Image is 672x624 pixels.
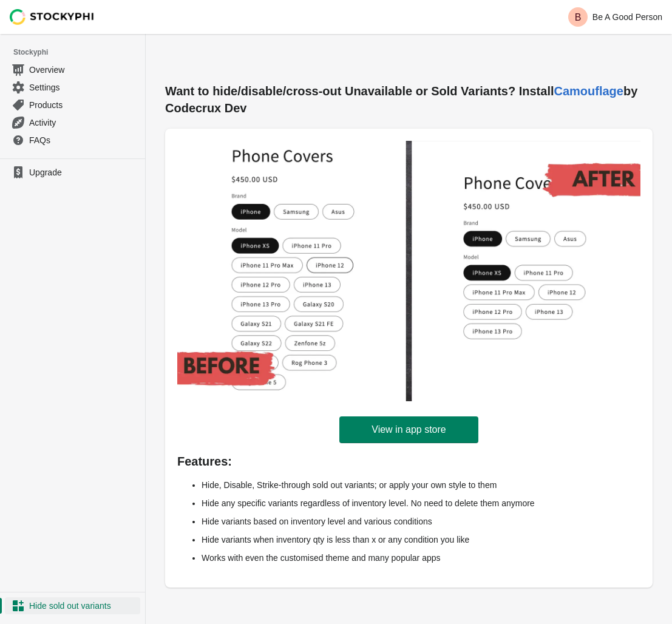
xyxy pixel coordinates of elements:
a: Settings [5,78,140,96]
a: Overview [5,61,140,78]
a: Products [5,96,140,114]
img: Stockyphi [10,9,95,25]
li: Hide variants based on inventory level and various conditions [202,512,640,531]
a: Activity [5,114,140,131]
li: Works with even the customised theme and many popular apps [202,549,640,567]
button: Avatar with initials BBe A Good Person [563,5,667,29]
li: Hide any specific variants regardless of inventory level. No need to delete them anymore [202,494,640,512]
a: FAQs [5,131,140,149]
span: FAQs [29,134,138,146]
span: Activity [29,117,138,129]
img: image [177,141,640,401]
span: View in app store [372,424,446,436]
h2: Want to hide/disable/cross-out Unavailable or Sold Variants? Install by Codecrux Dev [165,83,653,117]
li: Hide, Disable, Strike-through sold out variants; or apply your own style to them [202,476,640,494]
li: Hide variants when inventory qty is less than x or any condition you like [202,531,640,549]
a: View in app store [339,416,478,443]
span: Overview [29,64,138,76]
p: Be A Good Person [592,12,662,22]
a: Camouflage [554,84,623,98]
span: Upgrade [29,166,138,178]
span: Hide sold out variants [29,600,138,612]
span: Settings [29,81,138,93]
span: Stockyphi [13,46,145,58]
text: B [574,12,581,22]
a: Hide sold out variants [5,597,140,614]
span: Products [29,99,138,111]
h3: Features: [177,455,640,467]
span: Avatar with initials B [568,7,588,27]
a: Upgrade [5,164,140,181]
